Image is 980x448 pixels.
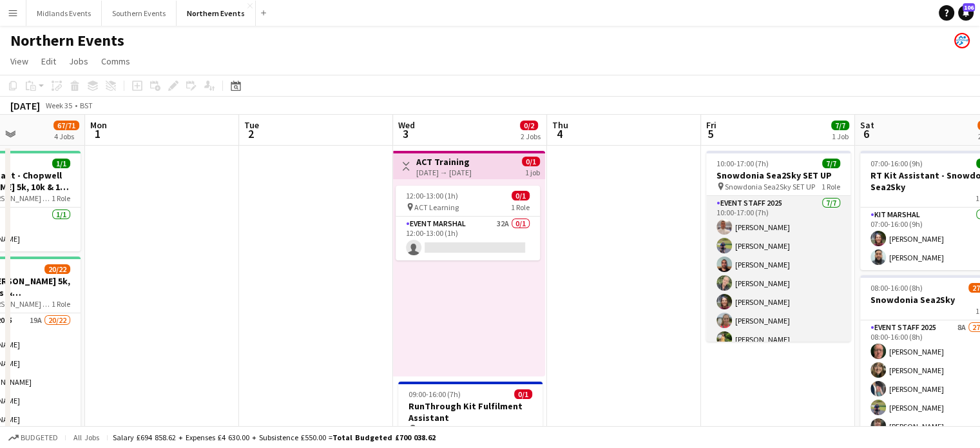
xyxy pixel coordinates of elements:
span: Fri [706,119,716,131]
span: 7/7 [822,159,840,168]
span: 1 Role [511,202,530,212]
h3: RunThrough Kit Fulfilment Assistant [398,400,543,424]
app-card-role: Event Staff 20257/710:00-17:00 (7h)[PERSON_NAME][PERSON_NAME][PERSON_NAME][PERSON_NAME][PERSON_NA... [706,196,850,352]
span: 0/1 [512,191,530,200]
span: Thu [552,119,568,131]
h1: Northern Events [10,31,124,50]
span: 0/1 [522,157,540,166]
span: Comms [101,55,130,67]
span: 1/1 [52,159,70,168]
app-job-card: 10:00-17:00 (7h)7/7Snowdonia Sea2Sky SET UP Snowdonia Sea2Sky SET UP1 RoleEvent Staff 20257/710:0... [706,151,850,342]
a: Edit [36,53,61,70]
h3: ACT Training [416,156,472,168]
div: 2 Jobs [521,131,541,141]
span: ACT Learning [414,202,459,212]
span: Budgeted [21,433,58,442]
span: 1 Role [821,182,840,191]
div: BST [80,101,93,110]
span: All jobs [71,433,102,442]
div: 1 Job [832,131,849,141]
button: Southern Events [102,1,177,26]
div: Salary £694 858.62 + Expenses £4 630.00 + Subsistence £550.00 = [113,433,436,442]
span: 67/71 [53,121,79,130]
span: 1 Role [52,193,70,203]
span: 3 [396,126,415,141]
div: [DATE] [10,99,40,112]
span: 07:00-16:00 (9h) [870,159,923,168]
span: 106 [963,3,975,12]
span: Snowdonia Sea2Sky SET UP [725,182,815,191]
span: View [10,55,28,67]
div: [DATE] → [DATE] [416,168,472,177]
app-user-avatar: RunThrough Events [954,33,970,48]
span: Mon [90,119,107,131]
span: 0/1 [514,389,532,399]
span: 6 [858,126,874,141]
span: Sat [860,119,874,131]
span: 1 Role [514,424,532,434]
button: Midlands Events [26,1,102,26]
span: 4 [550,126,568,141]
a: View [5,53,34,70]
span: Jobs [69,55,88,67]
span: 2 [242,126,259,141]
span: Edit [41,55,56,67]
span: 1 Role [52,299,70,309]
span: 5 [704,126,716,141]
span: Tue [244,119,259,131]
app-card-role: Event Marshal32A0/112:00-13:00 (1h) [396,217,540,260]
app-job-card: 12:00-13:00 (1h)0/1 ACT Learning1 RoleEvent Marshal32A0/112:00-13:00 (1h) [396,186,540,260]
span: 1 [88,126,107,141]
span: RunThrough Kit Fulfilment Assistant [417,424,514,434]
span: 09:00-16:00 (7h) [408,389,461,399]
a: Comms [96,53,135,70]
span: 20/22 [44,264,70,274]
span: Total Budgeted £700 038.62 [332,433,436,442]
a: 106 [958,5,974,21]
button: Northern Events [177,1,256,26]
span: 0/2 [520,121,538,130]
button: Budgeted [6,431,60,445]
div: 4 Jobs [54,131,79,141]
h3: Snowdonia Sea2Sky SET UP [706,170,850,181]
span: Week 35 [43,101,75,110]
a: Jobs [64,53,93,70]
span: 08:00-16:00 (8h) [870,283,923,293]
div: 1 job [525,166,540,177]
span: 7/7 [831,121,849,130]
span: Wed [398,119,415,131]
span: 12:00-13:00 (1h) [406,191,458,200]
span: 10:00-17:00 (7h) [716,159,769,168]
